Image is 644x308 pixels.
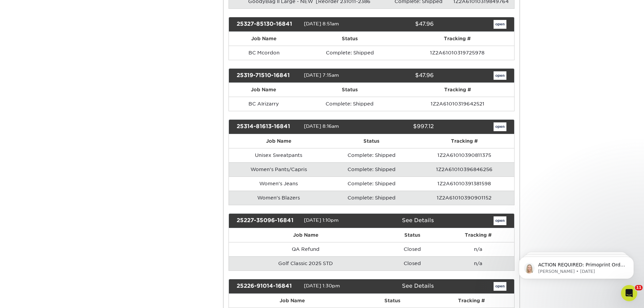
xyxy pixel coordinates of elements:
[382,242,442,256] td: Closed
[2,287,57,306] iframe: Google Customer Reviews
[304,124,339,129] span: [DATE] 8:16am
[229,32,299,46] th: Job Name
[328,148,414,162] td: Complete: Shipped
[299,46,401,60] td: Complete: Shipped
[401,83,514,97] th: Tracking #
[232,122,304,131] div: 25314-81613-16841
[232,216,304,225] div: 25227-35096-16841
[429,294,514,308] th: Tracking #
[442,228,514,242] th: Tracking #
[494,282,506,291] a: open
[229,97,299,111] td: BC AIrizarry
[635,285,643,290] span: 11
[229,256,382,270] td: Golf Classic 2025 STD
[229,134,328,148] th: Job Name
[299,83,401,97] th: Status
[328,162,414,176] td: Complete: Shipped
[442,256,514,270] td: n/a
[442,242,514,256] td: n/a
[232,282,304,291] div: 25226-91014-16841
[229,162,328,176] td: Women's Pants/Capris
[304,21,339,26] span: [DATE] 8:51am
[356,294,429,308] th: Status
[328,191,414,205] td: Complete: Shipped
[229,294,356,308] th: Job Name
[328,176,414,191] td: Complete: Shipped
[229,228,382,242] th: Job Name
[366,20,439,29] div: $47.96
[402,217,434,223] a: See Details
[229,83,299,97] th: Job Name
[401,97,514,111] td: 1Z2A61010319642521
[414,134,514,148] th: Tracking #
[229,242,382,256] td: QA Refund
[229,191,328,205] td: Women's Blazers
[494,122,506,131] a: open
[232,71,304,80] div: 25319-71510-16841
[229,46,299,60] td: BC Mcordon
[299,32,401,46] th: Status
[299,97,401,111] td: Complete: Shipped
[229,148,328,162] td: Unisex Sweatpants
[382,228,442,242] th: Status
[414,162,514,176] td: 1Z2A61010396846256
[304,217,339,223] span: [DATE] 1:10pm
[304,283,340,288] span: [DATE] 1:30pm
[382,256,442,270] td: Closed
[621,285,637,301] iframe: Intercom live chat
[304,72,339,78] span: [DATE] 7:15am
[414,191,514,205] td: 1Z2A61010390901152
[494,216,506,225] a: open
[414,176,514,191] td: 1Z2A61010391381598
[402,283,434,289] a: See Details
[229,176,328,191] td: Women's Jeans
[509,242,644,290] iframe: Intercom notifications message
[494,20,506,29] a: open
[401,32,514,46] th: Tracking #
[328,134,414,148] th: Status
[414,148,514,162] td: 1Z2A61010390811375
[401,46,514,60] td: 1Z2A61010319725978
[366,71,439,80] div: $47.96
[494,71,506,80] a: open
[232,20,304,29] div: 25327-85130-16841
[366,122,439,131] div: $997.12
